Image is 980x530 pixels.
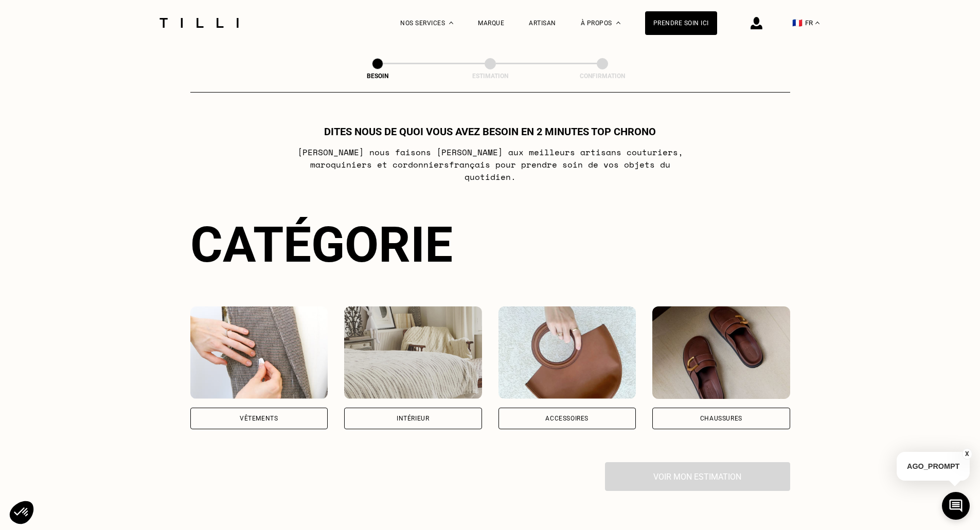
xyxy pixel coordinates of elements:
p: [PERSON_NAME] nous faisons [PERSON_NAME] aux meilleurs artisans couturiers , maroquiniers et cord... [286,146,694,183]
a: Marque [478,20,504,27]
img: Logo du service de couturière Tilli [156,18,242,28]
h1: Dites nous de quoi vous avez besoin en 2 minutes top chrono [324,125,656,138]
div: Catégorie [190,216,790,273]
img: Vêtements [190,306,328,399]
p: AGO_PROMPT [897,452,970,481]
div: Vêtements [240,415,278,422]
div: Accessoires [545,415,589,422]
img: Intérieur [344,306,482,399]
div: Estimation [439,72,542,80]
button: X [962,448,972,460]
img: Chaussures [652,306,790,399]
div: Chaussures [700,415,742,422]
img: menu déroulant [815,22,819,24]
img: icône connexion [751,17,762,29]
div: Besoin [326,72,429,80]
div: Intérieur [397,415,429,422]
img: Menu déroulant à propos [616,22,620,24]
img: Accessoires [498,306,636,399]
span: 🇫🇷 [792,18,803,28]
img: Menu déroulant [449,22,453,24]
a: Artisan [529,20,556,27]
div: Confirmation [551,72,654,80]
a: Prendre soin ici [645,11,717,35]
